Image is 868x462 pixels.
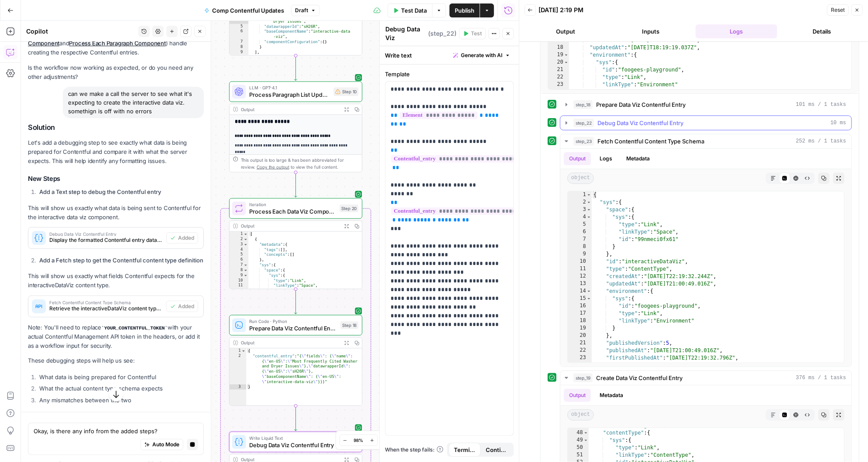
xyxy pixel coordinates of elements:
[295,55,297,81] g: Edge from step_9 to step_10
[385,70,514,78] label: Template
[428,29,456,38] span: ( step_22 )
[587,288,591,295] span: Toggle code folding, rows 14 through 20
[230,252,248,258] div: 5
[597,137,704,146] span: Fetch Contentful Content Type Schema
[295,172,297,197] g: Edge from step_10 to step_20
[568,310,592,317] div: 17
[564,389,591,402] button: Output
[230,231,248,237] div: 1
[471,30,482,37] span: Test
[548,59,569,66] div: 20
[230,262,248,268] div: 7
[568,265,592,273] div: 11
[230,44,248,50] div: 8
[388,3,432,17] button: Test Data
[241,156,359,170] div: This output is too large & has been abbreviated for review. to view the full content.
[486,445,507,454] span: Continue
[230,348,246,353] div: 1
[568,280,592,288] div: 13
[241,223,339,230] div: Output
[573,374,593,382] span: step_19
[568,429,589,437] div: 48
[568,273,592,280] div: 12
[548,88,569,96] div: 24
[568,243,592,251] div: 8
[28,175,204,183] h3: New Steps
[244,268,248,273] span: Toggle code folding, rows 8 through 14
[573,100,593,109] span: step_18
[230,237,248,242] div: 2
[28,356,204,365] p: These debugging steps will help us see:
[568,206,592,214] div: 3
[560,116,851,130] button: 10 ms
[230,283,248,289] div: 11
[568,452,589,459] div: 51
[249,207,336,216] span: Process Each Data Viz Component
[401,6,427,15] span: Test Data
[385,25,426,60] textarea: Debug Data Viz Contentful Entry
[229,198,362,289] div: IterationProcess Each Data Viz ComponentStep 20Output[ { "metadata":{ "tags":[], "concepts":[] },...
[230,247,248,252] div: 4
[564,59,569,66] span: Toggle code folding, rows 20 through 24
[28,323,204,351] p: Note: You'll need to replace with your actual Contentful Management API token in the headers, or ...
[340,204,358,212] div: Step 20
[548,81,569,88] div: 23
[568,258,592,265] div: 10
[568,214,592,221] div: 4
[525,24,607,38] button: Output
[241,106,339,113] div: Output
[568,199,592,206] div: 2
[568,317,592,325] div: 18
[548,66,569,74] div: 21
[796,374,846,382] span: 376 ms / 1 tasks
[37,384,204,393] li: What the actual content type schema expects
[49,300,163,305] span: Fetch Contentful Content Type Schema
[333,87,358,96] div: Step 10
[28,204,204,222] p: This will show us exactly what data is being sent to Contentful for the interactive data viz comp...
[28,411,204,430] p: Run the workflow with these debugging steps and we can compare the expected vs actual data struct...
[568,437,589,444] div: 49
[796,137,846,145] span: 252 ms / 1 tasks
[568,362,592,369] div: 24
[564,51,569,59] span: Toggle code folding, rows 19 through 25
[830,119,846,127] span: 10 ms
[101,326,168,331] code: YOUR_CONTENTFUL_TOKEN
[230,50,248,55] div: 9
[596,100,686,109] span: Prepare Data Viz Contentful Entry
[587,362,591,369] span: Toggle code folding, rows 24 through 30
[295,7,308,14] span: Draft
[230,242,248,247] div: 3
[37,373,204,381] li: What data is being prepared for Contentful
[831,6,845,14] span: Reset
[548,44,569,51] div: 18
[244,242,248,247] span: Toggle code folding, rows 3 through 6
[597,119,683,127] span: Debug Data Viz Contentful Entry
[199,3,289,17] button: Comp Contentful Updates
[249,441,336,449] span: Debug Data Viz Contentful Entry
[230,24,248,29] div: 5
[37,396,204,404] li: Any mismatches between the two
[583,437,588,444] span: Toggle code folding, rows 49 through 53
[230,55,248,106] div: 10
[249,201,336,208] span: Iteration
[594,389,628,402] button: Metadata
[567,409,594,421] span: object
[28,123,204,132] h2: Solution
[249,318,337,325] span: Run Code · Python
[291,5,320,16] button: Draft
[568,340,592,347] div: 21
[568,332,592,340] div: 20
[568,444,589,452] div: 50
[568,295,592,302] div: 15
[39,257,203,264] strong: Add a Fetch step to get the Contentful content type definition
[568,251,592,258] div: 9
[249,90,330,99] span: Process Paragraph List Updates
[244,262,248,268] span: Toggle code folding, rows 7 through 57
[295,406,297,431] g: Edge from step_18 to step_22
[573,137,594,146] span: step_23
[385,446,443,454] span: When the step fails:
[249,435,336,442] span: Write Liquid Text
[230,29,248,40] div: 6
[295,289,297,314] g: Edge from step_20 to step_18
[380,46,519,64] div: Write text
